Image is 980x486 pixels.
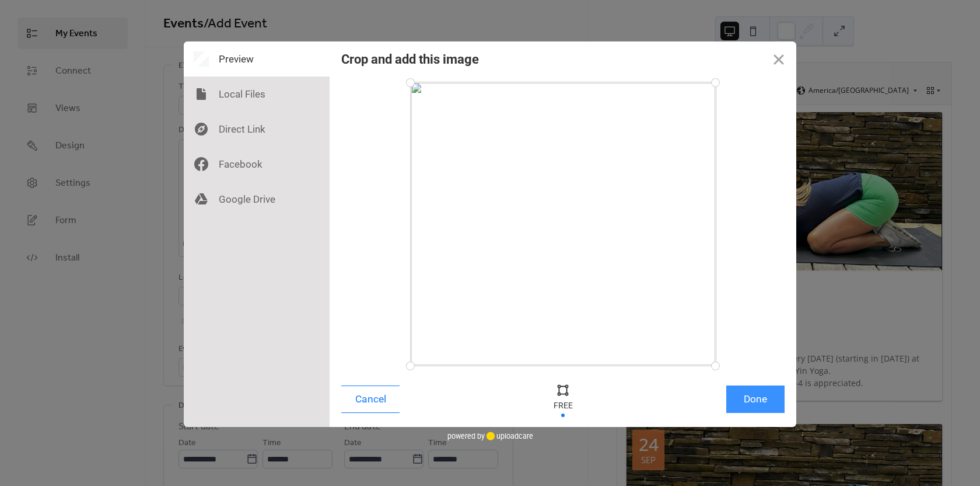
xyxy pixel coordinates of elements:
a: uploadcare [485,432,533,440]
button: Close [761,41,796,77]
div: Google Drive [184,182,330,217]
button: Cancel [341,386,400,413]
button: Done [726,386,785,413]
div: powered by [447,427,533,445]
div: Crop and add this image [341,52,479,67]
div: Local Files [184,77,330,112]
div: Preview [184,41,330,77]
div: Direct Link [184,112,330,147]
div: Facebook [184,147,330,182]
